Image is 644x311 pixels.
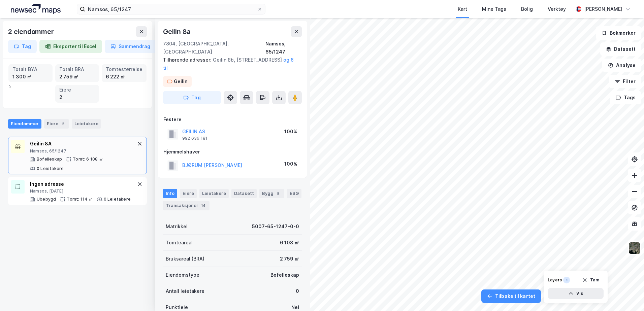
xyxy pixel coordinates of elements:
[59,66,95,73] div: Totalt BRA
[163,56,296,72] div: Geilin 8b, [STREET_ADDRESS]
[174,77,188,85] div: Geilin
[259,189,284,198] div: Bygg
[578,275,604,285] button: Tøm
[610,279,644,311] iframe: Chat Widget
[166,287,204,295] div: Antall leietakere
[199,189,229,198] div: Leietakere
[104,197,131,202] div: 0 Leietakere
[85,4,257,14] input: Søk på adresse, matrikkel, gårdeiere, leietakere eller personer
[163,57,213,63] span: Tilhørende adresser:
[270,271,299,279] div: Bofelleskap
[11,4,61,14] img: logo.a4113a55bc3d86da70a041830d287a7e.svg
[610,279,644,311] div: Kontrollprogram for chat
[600,42,641,56] button: Datasett
[59,86,95,94] div: Eiere
[548,5,566,13] div: Verktøy
[163,26,192,37] div: Geilin 8a
[163,148,301,156] div: Hjemmelshaver
[481,289,541,303] button: Tilbake til kartet
[275,190,282,197] div: 5
[8,64,147,103] div: 0
[180,189,197,198] div: Eiere
[458,5,467,13] div: Kart
[166,271,199,279] div: Eiendomstype
[166,255,204,263] div: Bruksareal (BRA)
[231,189,257,198] div: Datasett
[37,166,64,171] div: 0 Leietakere
[563,277,570,283] div: 1
[59,73,95,80] div: 2 759 ㎡
[166,222,188,231] div: Matrikkel
[287,189,301,198] div: ESG
[12,73,49,80] div: 1 300 ㎡
[163,115,301,124] div: Festere
[37,197,56,202] div: Ubebygd
[60,120,66,127] div: 2
[521,5,533,13] div: Bolig
[73,157,103,162] div: Tomt: 6 108 ㎡
[59,94,95,101] div: 2
[163,91,221,104] button: Tag
[252,222,299,231] div: 5007-65-1247-0-0
[548,277,562,283] div: Layers
[8,119,41,129] div: Eiendommer
[30,140,136,148] div: Geilin 8A
[8,26,55,37] div: 2 eiendommer
[30,180,131,188] div: Ingen adresse
[72,119,101,129] div: Leietakere
[163,40,265,56] div: 7804, [GEOGRAPHIC_DATA], [GEOGRAPHIC_DATA]
[67,197,93,202] div: Tomt: 114 ㎡
[296,287,299,295] div: 0
[280,239,299,247] div: 6 108 ㎡
[265,40,302,56] div: Namsos, 65/1247
[30,188,131,194] div: Namsos, [DATE]
[39,40,102,53] button: Eksporter til Excel
[182,136,207,141] div: 992 636 181
[106,73,142,80] div: 6 222 ㎡
[163,201,210,210] div: Transaksjoner
[37,157,62,162] div: Bofelleskap
[609,75,641,88] button: Filter
[163,189,177,198] div: Info
[596,26,641,40] button: Bokmerker
[584,5,622,13] div: [PERSON_NAME]
[280,255,299,263] div: 2 759 ㎡
[106,66,142,73] div: Tomtestørrelse
[482,5,506,13] div: Mine Tags
[602,59,641,72] button: Analyse
[44,119,69,129] div: Eiere
[284,160,297,168] div: 100%
[628,242,641,254] img: 9k=
[200,202,207,209] div: 14
[284,128,297,136] div: 100%
[30,148,136,154] div: Namsos, 65/1247
[8,40,37,53] button: Tag
[610,91,641,104] button: Tags
[12,66,49,73] div: Totalt BYA
[548,288,604,299] button: Vis
[105,40,156,53] button: Sammendrag
[166,239,193,247] div: Tomteareal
